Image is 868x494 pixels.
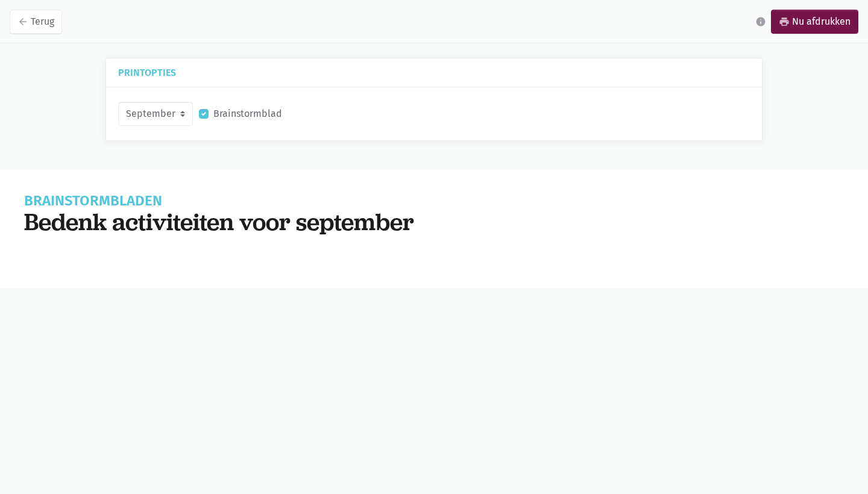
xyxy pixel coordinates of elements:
a: arrow_backTerug [10,10,62,34]
i: info [755,16,766,27]
a: printNu afdrukken [771,10,858,34]
h1: Brainstormbladen [24,194,844,208]
i: print [779,16,790,27]
h1: Bedenk activiteiten voor september [24,208,844,236]
h5: Printopties [118,68,750,77]
label: Brainstormblad [213,106,282,122]
i: arrow_back [17,16,28,27]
